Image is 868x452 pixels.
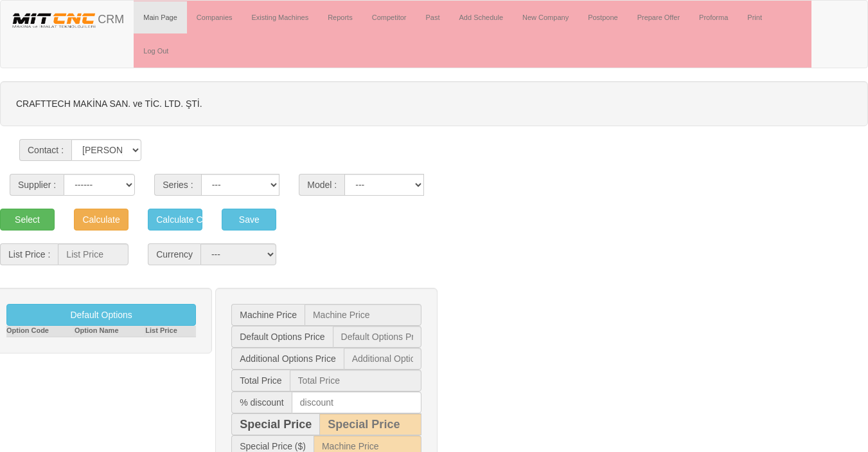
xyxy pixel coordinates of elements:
button: Default Options [6,304,196,326]
a: Past [416,1,449,33]
a: Add Schedule [450,1,513,33]
img: header.png [10,10,98,30]
th: Option Code [6,326,75,337]
button: Calculate [74,209,128,231]
input: Additional Options Price [344,348,421,370]
a: Print [738,1,772,33]
button: Save [222,209,276,231]
span: Model : [299,174,344,196]
input: Machine Price [305,304,421,326]
span: % discount [231,391,291,413]
a: Proforma [689,1,738,33]
a: Competitor [362,1,416,33]
input: discount [292,391,421,413]
a: Reports [318,1,362,33]
input: List Price [58,243,128,265]
a: Companies [187,1,242,33]
div: Currency [148,243,200,265]
input: Default Options Price [333,326,421,348]
a: New Company [513,1,578,33]
a: Main Page [134,1,187,33]
span: Additional Options Price [231,348,343,370]
th: List Price [145,326,196,337]
span: Contact : [19,139,71,161]
span: Series : [154,174,200,196]
button: Calculate Cost [148,209,202,231]
span: Total Price [231,370,289,391]
input: Special Price [319,413,421,435]
a: Log Out [134,35,178,67]
input: Total Price [290,370,421,391]
b: Special Price [240,418,312,431]
a: CRM [1,1,134,33]
span: Supplier : [10,174,64,196]
th: Option Name [75,326,145,337]
a: Existing Machines [242,1,319,33]
a: Prepare Offer [628,1,689,33]
span: Machine Price [231,304,305,326]
span: Default Options Price [231,326,332,348]
a: Postpone [578,1,627,33]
